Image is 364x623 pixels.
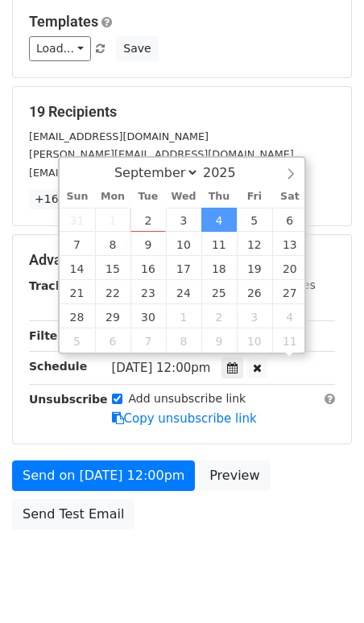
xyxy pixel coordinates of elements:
small: [PERSON_NAME][EMAIL_ADDRESS][DOMAIN_NAME] [29,148,294,160]
span: September 19, 2025 [237,256,272,280]
span: October 2, 2025 [201,304,237,328]
span: September 10, 2025 [166,232,201,256]
span: September 5, 2025 [237,208,272,232]
small: [EMAIL_ADDRESS][DOMAIN_NAME] [29,130,209,142]
span: October 1, 2025 [166,304,201,328]
button: Save [116,36,158,61]
span: Mon [95,192,130,202]
iframe: Chat Widget [283,546,364,623]
a: Send on [DATE] 12:00pm [12,460,195,491]
a: Load... [29,36,91,61]
input: Year [199,165,257,180]
strong: Filters [29,329,70,342]
span: October 3, 2025 [237,304,272,328]
span: Fri [237,192,272,202]
span: September 12, 2025 [237,232,272,256]
span: September 30, 2025 [130,304,166,328]
label: Add unsubscribe link [129,390,246,407]
small: [EMAIL_ADDRESS][DOMAIN_NAME] [29,167,209,179]
span: September 23, 2025 [130,280,166,304]
span: September 11, 2025 [201,232,237,256]
span: Tue [130,192,166,202]
span: September 14, 2025 [60,256,95,280]
span: October 10, 2025 [237,328,272,353]
span: September 22, 2025 [95,280,130,304]
span: October 4, 2025 [272,304,308,328]
span: Sat [272,192,308,202]
span: September 15, 2025 [95,256,130,280]
span: September 25, 2025 [201,280,237,304]
span: September 21, 2025 [60,280,95,304]
a: Preview [199,460,270,491]
a: Copy unsubscribe link [112,411,257,426]
span: October 6, 2025 [95,328,130,353]
span: September 6, 2025 [272,208,308,232]
span: September 7, 2025 [60,232,95,256]
span: [DATE] 12:00pm [112,361,211,375]
span: October 8, 2025 [166,328,201,353]
span: October 7, 2025 [130,328,166,353]
span: October 9, 2025 [201,328,237,353]
span: September 20, 2025 [272,256,308,280]
span: September 27, 2025 [272,280,308,304]
span: August 31, 2025 [60,208,95,232]
span: September 26, 2025 [237,280,272,304]
strong: Tracking [29,279,83,292]
span: October 5, 2025 [60,328,95,353]
a: Templates [29,13,98,30]
h5: Advanced [29,251,335,269]
span: September 3, 2025 [166,208,201,232]
span: September 4, 2025 [201,208,237,232]
strong: Unsubscribe [29,393,108,406]
strong: Schedule [29,360,87,373]
span: September 28, 2025 [60,304,95,328]
span: September 18, 2025 [201,256,237,280]
span: Thu [201,192,237,202]
span: October 11, 2025 [272,328,308,353]
span: Wed [166,192,201,202]
span: Sun [60,192,95,202]
a: +16 more [29,189,97,209]
span: September 13, 2025 [272,232,308,256]
span: September 8, 2025 [95,232,130,256]
label: UTM Codes [252,277,315,294]
h5: 19 Recipients [29,103,335,121]
span: September 2, 2025 [130,208,166,232]
span: September 17, 2025 [166,256,201,280]
span: September 24, 2025 [166,280,201,304]
span: September 16, 2025 [130,256,166,280]
span: September 9, 2025 [130,232,166,256]
a: Send Test Email [12,499,134,530]
span: September 1, 2025 [95,208,130,232]
span: September 29, 2025 [95,304,130,328]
